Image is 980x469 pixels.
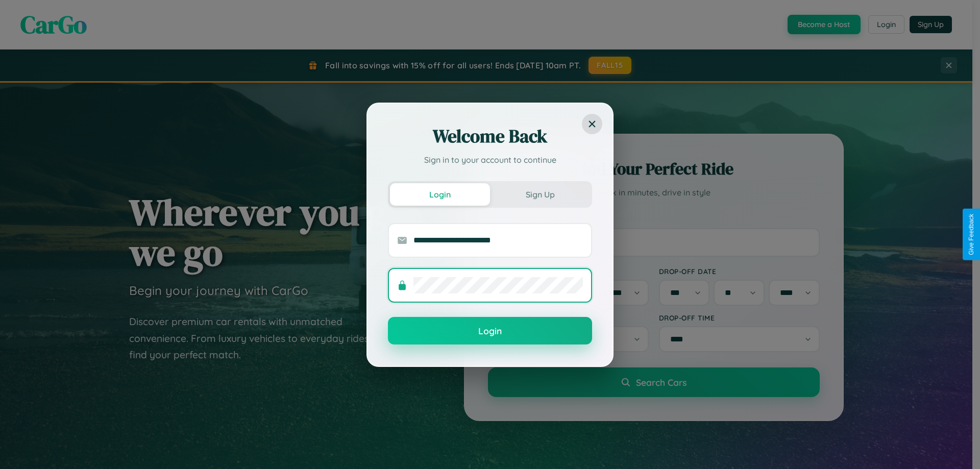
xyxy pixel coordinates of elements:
button: Login [390,183,490,206]
button: Sign Up [490,183,590,206]
h2: Welcome Back [388,124,592,149]
p: Sign in to your account to continue [388,154,592,166]
button: Login [388,317,592,344]
div: Give Feedback [968,214,975,255]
